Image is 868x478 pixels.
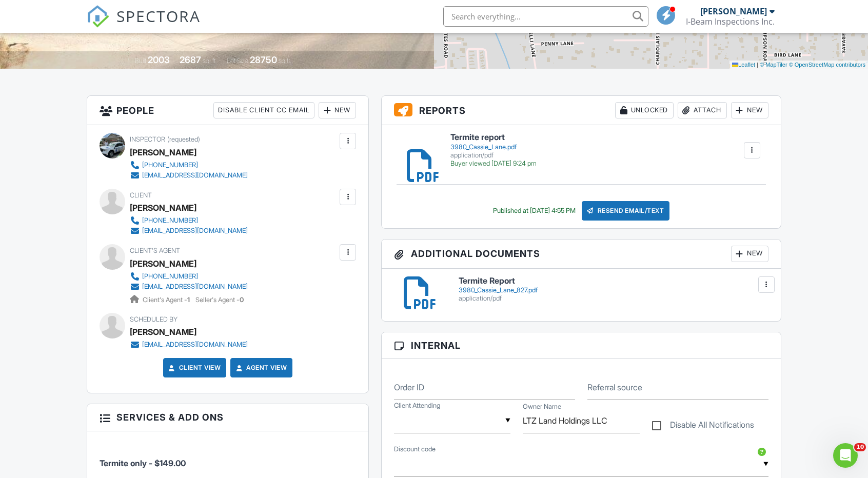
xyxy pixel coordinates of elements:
[130,247,180,254] span: Client's Agent
[459,276,768,303] a: Termite Report 3980_Cassie_Lane_827.pdf application/pdf
[582,201,670,221] div: Resend Email/Text
[195,296,244,304] span: Seller's Agent -
[760,62,787,68] a: © MapTiler
[130,315,177,323] span: Scheduled By
[100,439,356,477] li: Service: Termite only
[142,171,248,180] div: [EMAIL_ADDRESS][DOMAIN_NAME]
[142,283,248,291] div: [EMAIL_ADDRESS][DOMAIN_NAME]
[130,340,248,350] a: [EMAIL_ADDRESS][DOMAIN_NAME]
[279,57,291,65] span: sq.ft.
[459,276,768,286] h6: Termite Report
[523,402,561,411] label: Owner Name
[240,296,244,304] strong: 0
[789,62,865,68] a: © OpenStreetMap contributors
[319,102,356,118] div: New
[203,57,217,65] span: sq. ft.
[143,296,191,304] span: Client's Agent -
[459,286,768,294] div: 3980_Cassie_Lane_827.pdf
[450,160,537,168] div: Buyer viewed [DATE] 9:24 pm
[493,207,576,215] div: Published at [DATE] 4:55 PM
[142,227,248,235] div: [EMAIL_ADDRESS][DOMAIN_NAME]
[382,240,781,269] h3: Additional Documents
[394,401,440,410] label: Client Attending
[130,135,165,143] span: Inspector
[135,57,146,65] span: Built
[142,341,248,349] div: [EMAIL_ADDRESS][DOMAIN_NAME]
[450,143,537,151] div: 3980_Cassie_Lane.pdf
[130,191,152,199] span: Client
[757,62,758,68] span: |
[732,62,755,68] a: Leaflet
[167,135,200,143] span: (requested)
[615,102,674,118] div: Unlocked
[213,102,314,118] div: Disable Client CC Email
[167,363,221,373] a: Client View
[87,96,368,125] h3: People
[130,160,248,170] a: [PHONE_NUMBER]
[130,215,248,226] a: [PHONE_NUMBER]
[130,256,196,271] a: [PERSON_NAME]
[450,151,537,160] div: application/pdf
[227,57,248,65] span: Lot Size
[700,6,767,16] div: [PERSON_NAME]
[686,16,775,27] div: I-Beam Inspections Inc.
[130,145,196,160] div: [PERSON_NAME]
[130,200,196,215] div: [PERSON_NAME]
[652,420,754,433] label: Disable All Notifications
[382,96,781,125] h3: Reports
[459,294,768,303] div: application/pdf
[130,282,248,292] a: [EMAIL_ADDRESS][DOMAIN_NAME]
[148,54,170,65] div: 2003
[450,133,537,142] h6: Termite report
[394,382,424,393] label: Order ID
[731,102,768,118] div: New
[87,404,368,431] h3: Services & Add ons
[142,216,198,225] div: [PHONE_NUMBER]
[382,332,781,359] h3: Internal
[450,133,537,167] a: Termite report 3980_Cassie_Lane.pdf application/pdf Buyer viewed [DATE] 9:24 pm
[130,271,248,282] a: [PHONE_NUMBER]
[142,161,198,169] div: [PHONE_NUMBER]
[180,54,201,65] div: 2687
[854,443,866,451] span: 10
[116,5,201,27] span: SPECTORA
[87,14,201,35] a: SPECTORA
[678,102,727,118] div: Attach
[234,363,287,373] a: Agent View
[87,5,109,28] img: The Best Home Inspection Software - Spectora
[250,54,277,65] div: 28750
[130,226,248,236] a: [EMAIL_ADDRESS][DOMAIN_NAME]
[142,272,198,281] div: [PHONE_NUMBER]
[523,408,639,433] input: Owner Name
[833,443,858,468] iframe: Intercom live chat
[100,458,186,468] span: Termite only - $149.00
[394,445,436,454] label: Discount code
[130,170,248,181] a: [EMAIL_ADDRESS][DOMAIN_NAME]
[731,246,768,262] div: New
[443,6,648,27] input: Search everything...
[130,324,196,340] div: [PERSON_NAME]
[187,296,190,304] strong: 1
[587,382,642,393] label: Referral source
